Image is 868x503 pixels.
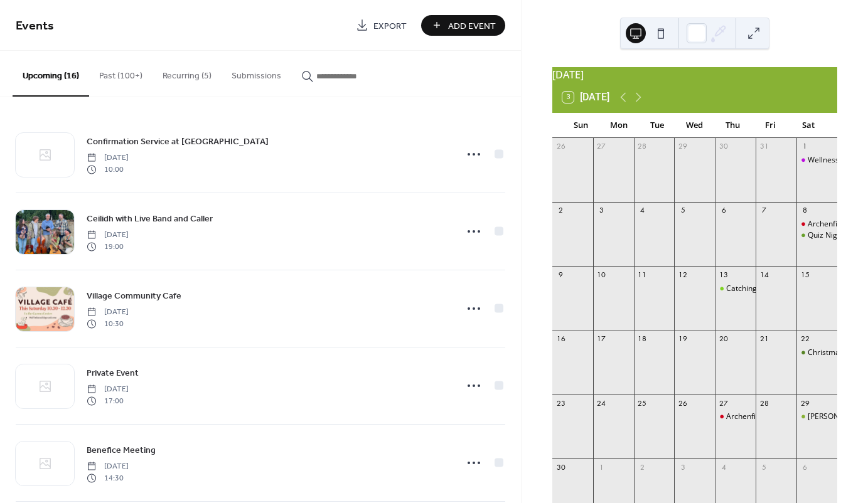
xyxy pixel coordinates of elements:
span: 17:00 [87,395,129,406]
div: Archenfield Energy Day [796,219,837,230]
button: 3[DATE] [558,88,614,106]
button: Submissions [222,51,291,95]
div: 8 [800,206,810,215]
div: 2 [638,462,647,472]
div: 11 [638,270,647,279]
div: 16 [556,334,565,344]
div: 30 [719,142,728,151]
div: Ross District Bell Ringers [796,411,837,422]
div: 1 [597,462,606,472]
span: [DATE] [87,461,129,472]
div: 28 [638,142,647,151]
span: 19:00 [87,241,129,252]
div: 21 [759,334,769,344]
div: Wellness Event [796,155,837,166]
span: Add Event [448,19,496,33]
div: 31 [759,142,769,151]
div: Wellness Event [808,155,860,166]
span: [DATE] [87,152,129,164]
a: Export [346,15,416,36]
span: [DATE] [87,307,129,318]
div: 5 [678,206,687,215]
div: Thu [714,113,751,138]
div: Archenfield Dark Skies Presentation [726,411,852,422]
div: 18 [638,334,647,344]
div: 7 [759,206,769,215]
div: Sat [790,113,827,138]
a: Benefice Meeting [87,443,156,457]
div: 6 [719,206,728,215]
span: Village Community Cafe [87,290,181,303]
div: [DATE] [552,67,837,82]
div: 29 [800,398,810,408]
div: 26 [556,142,565,151]
div: Wed [676,113,714,138]
div: Mon [600,113,638,138]
span: Export [373,19,407,33]
a: Private Event [87,366,139,380]
div: 10 [597,270,606,279]
div: 3 [678,462,687,472]
a: Ceilidh with Live Band and Caller [87,211,213,226]
div: 17 [597,334,606,344]
span: Events [16,14,54,38]
a: Confirmation Service at [GEOGRAPHIC_DATA] [87,134,269,149]
div: 19 [678,334,687,344]
span: Benefice Meeting [87,444,156,457]
span: 10:30 [87,318,129,329]
span: 14:30 [87,472,129,484]
div: 29 [678,142,687,151]
div: 2 [556,206,565,215]
div: Sun [562,113,600,138]
div: 27 [597,142,606,151]
div: 14 [759,270,769,279]
div: 23 [556,398,565,408]
span: Ceilidh with Live Band and Caller [87,213,213,226]
div: 24 [597,398,606,408]
a: Village Community Cafe [87,289,181,303]
div: Fri [751,113,789,138]
div: 12 [678,270,687,279]
div: 1 [800,142,810,151]
span: [DATE] [87,384,129,395]
button: Add Event [421,15,505,36]
div: Quiz Night at The Garron Centre [796,230,837,241]
span: Private Event [87,367,139,380]
div: Archenfield Dark Skies Presentation [715,411,756,422]
div: Catching the Dream - the story of Llangarron's new Vineyard [715,283,756,294]
button: Recurring (5) [153,51,222,95]
div: 6 [800,462,810,472]
div: 30 [556,462,565,472]
div: 26 [678,398,687,408]
div: 25 [638,398,647,408]
div: 5 [759,462,769,472]
span: [DATE] [87,230,129,241]
button: Past (100+) [89,51,153,95]
div: 3 [597,206,606,215]
span: Confirmation Service at [GEOGRAPHIC_DATA] [87,135,269,149]
div: 9 [556,270,565,279]
span: 10:00 [87,164,129,175]
div: Christmas Market [796,347,837,358]
div: 13 [719,270,728,279]
div: 27 [719,398,728,408]
button: Upcoming (16) [13,51,89,97]
div: Tue [638,113,675,138]
div: 22 [800,334,810,344]
div: 20 [719,334,728,344]
div: 4 [638,206,647,215]
div: 4 [719,462,728,472]
div: 28 [759,398,769,408]
div: 15 [800,270,810,279]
